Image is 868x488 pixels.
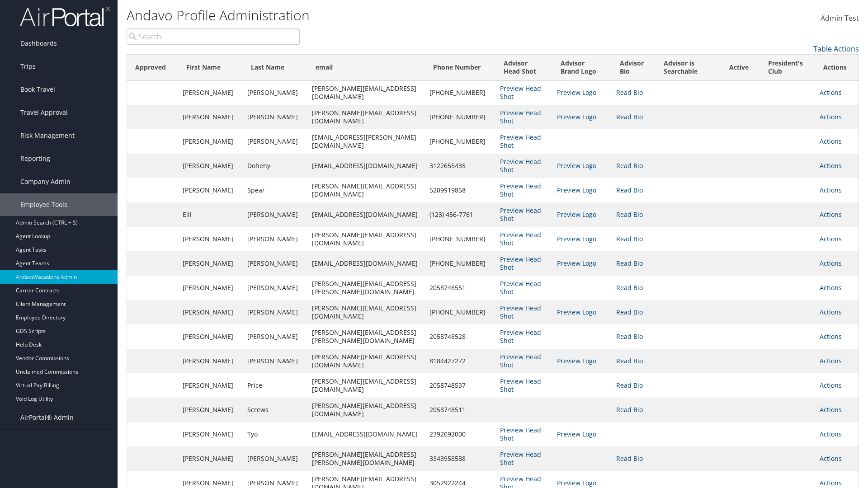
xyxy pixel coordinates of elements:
a: Preview Head Shot [500,230,541,247]
a: Table Actions [813,44,859,54]
td: [PERSON_NAME] [178,398,243,422]
a: Read Bio [616,405,643,414]
a: Preview Logo [557,113,596,121]
a: Actions [820,405,842,414]
td: [PERSON_NAME] [178,422,243,446]
th: Advisor Bio: activate to sort column ascending [612,55,656,80]
a: Preview Head Shot [500,108,541,125]
td: [PERSON_NAME] [178,373,243,398]
a: Actions [820,137,842,145]
th: Active: activate to sort column ascending [721,55,760,80]
td: [PERSON_NAME] [178,446,243,471]
td: [PERSON_NAME][EMAIL_ADDRESS][DOMAIN_NAME] [307,105,425,129]
td: [PERSON_NAME] [243,227,307,251]
td: [PERSON_NAME][EMAIL_ADDRESS][DOMAIN_NAME] [307,178,425,202]
a: Actions [820,332,842,341]
a: Actions [820,113,842,121]
th: Approved: activate to sort column ascending [127,55,178,80]
td: [PHONE_NUMBER] [425,80,495,105]
a: Read Bio [616,88,643,97]
a: Read Bio [616,113,643,121]
td: (123) 456-7761 [425,202,495,227]
th: Last Name: activate to sort column ascending [243,55,307,80]
a: Preview Logo [557,430,596,438]
td: [PERSON_NAME] [178,300,243,324]
td: [PHONE_NUMBER] [425,129,495,154]
a: Preview Logo [557,88,596,97]
th: President's Club: activate to sort column ascending [760,55,816,80]
td: [PHONE_NUMBER] [425,251,495,276]
td: [EMAIL_ADDRESS][PERSON_NAME][DOMAIN_NAME] [307,129,425,154]
a: Actions [820,88,842,97]
span: Book Travel [20,78,55,101]
td: [PHONE_NUMBER] [425,227,495,251]
a: Preview Head Shot [500,279,541,296]
a: Read Bio [616,186,643,194]
th: Advisor Brand Logo: activate to sort column ascending [552,55,612,80]
td: [PERSON_NAME][EMAIL_ADDRESS][PERSON_NAME][DOMAIN_NAME] [307,324,425,349]
td: [PERSON_NAME] [178,349,243,373]
td: [PERSON_NAME] [178,80,243,105]
td: 3343958588 [425,446,495,471]
a: Preview Head Shot [500,157,541,174]
td: [PERSON_NAME] [243,251,307,276]
a: Read Bio [616,210,643,219]
a: Preview Head Shot [500,304,541,320]
td: [PERSON_NAME] [243,446,307,471]
td: Spear [243,178,307,202]
a: Preview Logo [557,210,596,219]
td: 2058748528 [425,324,495,349]
td: 2058748551 [425,276,495,300]
a: Preview Head Shot [500,84,541,101]
td: [PERSON_NAME][EMAIL_ADDRESS][PERSON_NAME][DOMAIN_NAME] [307,446,425,471]
td: 5209919858 [425,178,495,202]
th: First Name: activate to sort column ascending [178,55,243,80]
a: Actions [820,235,842,243]
span: Admin Test [821,13,859,23]
td: [PERSON_NAME] [243,349,307,373]
span: Employee Tools [20,193,67,216]
td: 8184427272 [425,349,495,373]
td: [PERSON_NAME] [243,276,307,300]
span: Trips [20,55,36,78]
td: [PHONE_NUMBER] [425,300,495,324]
a: Read Bio [616,308,643,316]
a: Preview Logo [557,186,596,194]
a: Actions [820,161,842,170]
a: Actions [820,186,842,194]
td: Elli [178,202,243,227]
td: [PERSON_NAME][EMAIL_ADDRESS][PERSON_NAME][DOMAIN_NAME] [307,276,425,300]
img: airportal-logo.png [20,6,110,27]
td: [PERSON_NAME] [178,178,243,202]
td: [PERSON_NAME] [243,324,307,349]
a: Actions [820,308,842,316]
td: [EMAIL_ADDRESS][DOMAIN_NAME] [307,251,425,276]
a: Actions [820,357,842,365]
td: [PERSON_NAME][EMAIL_ADDRESS][DOMAIN_NAME] [307,80,425,105]
a: Preview Head Shot [500,377,541,394]
input: Search [127,28,300,45]
a: Preview Head Shot [500,352,541,369]
a: Preview Logo [557,235,596,243]
th: Advisor is Searchable: activate to sort column ascending [656,55,721,80]
td: [EMAIL_ADDRESS][DOMAIN_NAME] [307,202,425,227]
a: Actions [820,210,842,219]
td: 2392092000 [425,422,495,446]
td: [EMAIL_ADDRESS][DOMAIN_NAME] [307,154,425,178]
a: Preview Head Shot [500,426,541,442]
td: [PERSON_NAME] [178,129,243,154]
td: [PHONE_NUMBER] [425,105,495,129]
a: Read Bio [616,332,643,341]
td: [PERSON_NAME] [243,105,307,129]
a: Preview Head Shot [500,133,541,150]
span: Risk Management [20,124,75,147]
td: [PERSON_NAME] [178,227,243,251]
td: [EMAIL_ADDRESS][DOMAIN_NAME] [307,422,425,446]
td: Doheny [243,154,307,178]
td: 2058748511 [425,398,495,422]
a: Actions [820,381,842,389]
span: Travel Approval [20,101,68,124]
a: Actions [820,430,842,438]
a: Actions [820,479,842,487]
a: Preview Logo [557,357,596,365]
